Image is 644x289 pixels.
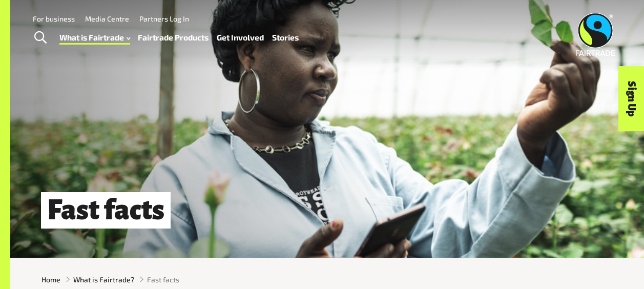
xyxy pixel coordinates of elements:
[41,274,60,285] a: Home
[576,13,615,56] img: Fairtrade Australia New Zealand logo
[59,30,130,45] a: What is Fairtrade
[272,30,299,45] a: Stories
[73,274,134,285] a: What is Fairtrade?
[147,274,179,285] span: Fast facts
[85,14,129,23] a: Media Centre
[33,14,75,23] a: For business
[138,30,209,45] a: Fairtrade Products
[217,30,264,45] a: Get Involved
[139,14,189,23] a: Partners Log In
[41,192,171,229] h1: Fast facts
[28,25,53,51] a: Toggle Search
